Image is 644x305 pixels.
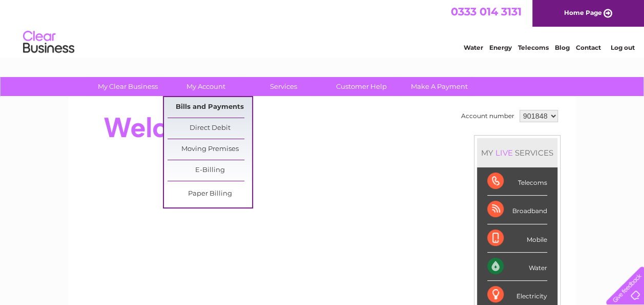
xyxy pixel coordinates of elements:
[23,27,75,58] img: logo.png
[487,196,547,224] div: Broadband
[464,44,483,51] a: Water
[477,138,557,167] div: MY SERVICES
[493,148,515,158] div: LIVE
[397,77,482,96] a: Make A Payment
[489,44,512,51] a: Energy
[241,77,326,96] a: Services
[168,139,252,160] a: Moving Premises
[487,224,547,253] div: Mobile
[518,44,549,51] a: Telecoms
[80,6,565,50] div: Clear Business is a trading name of Verastar Limited (registered in [GEOGRAPHIC_DATA] No. 3667643...
[555,44,570,51] a: Blog
[168,184,252,204] a: Paper Billing
[168,160,252,181] a: E-Billing
[487,253,547,281] div: Water
[576,44,601,51] a: Contact
[459,107,517,125] td: Account number
[487,167,547,196] div: Telecoms
[610,44,634,51] a: Log out
[451,5,522,18] a: 0333 014 3131
[319,77,404,96] a: Customer Help
[168,97,252,118] a: Bills and Payments
[163,77,248,96] a: My Account
[168,118,252,139] a: Direct Debit
[86,77,170,96] a: My Clear Business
